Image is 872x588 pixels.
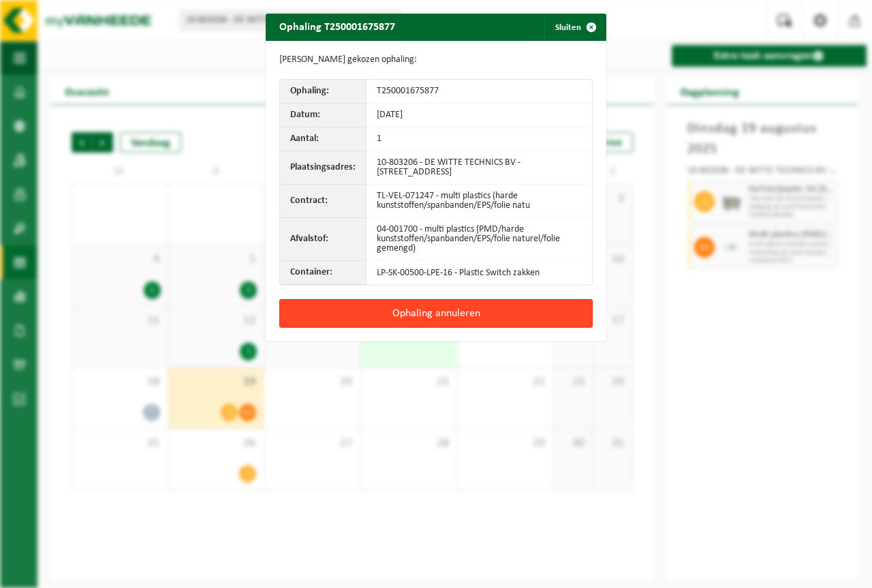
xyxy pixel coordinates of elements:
[367,185,592,218] td: TL-VEL-071247 - multi plastics (harde kunststoffen/spanbanden/EPS/folie natu
[367,218,592,261] td: 04-001700 - multi plastics (PMD/harde kunststoffen/spanbanden/EPS/folie naturel/folie gemengd)
[367,104,592,127] td: [DATE]
[280,104,367,127] th: Datum:
[544,14,605,41] button: Sluiten
[279,299,593,328] button: Ophaling annuleren
[367,80,592,104] td: T250001675877
[367,261,592,285] td: LP-SK-00500-LPE-16 - Plastic Switch zakken
[280,261,367,285] th: Container:
[367,151,592,185] td: 10-803206 - DE WITTE TECHNICS BV - [STREET_ADDRESS]
[280,80,367,104] th: Ophaling:
[280,218,367,261] th: Afvalstof:
[266,14,409,40] h2: Ophaling T250001675877
[280,127,367,151] th: Aantal:
[280,185,367,218] th: Contract:
[367,127,592,151] td: 1
[279,55,593,65] p: [PERSON_NAME] gekozen ophaling:
[280,151,367,185] th: Plaatsingsadres:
